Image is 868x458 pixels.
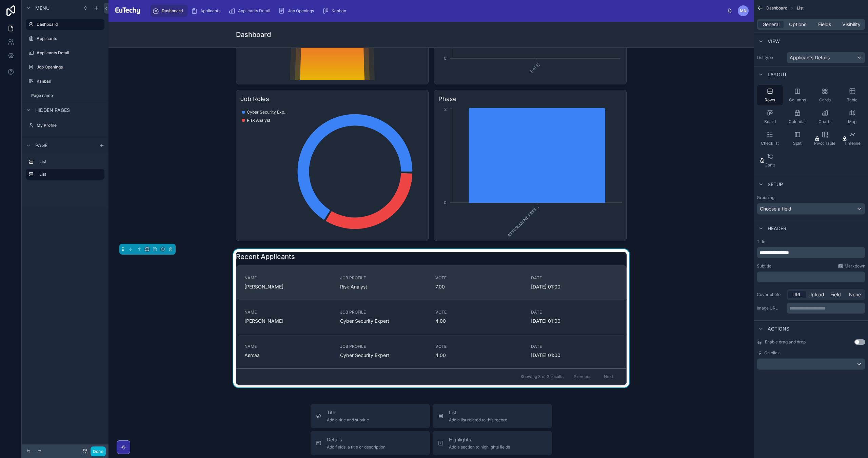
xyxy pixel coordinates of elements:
[789,97,806,103] span: Columns
[768,38,780,45] span: View
[26,90,104,101] a: Page name
[761,141,779,146] span: Checklist
[789,21,806,28] span: Options
[757,272,865,282] div: scrollable content
[35,142,47,149] span: Page
[449,409,507,416] span: List
[340,352,428,359] span: Cyber Security Expert
[819,97,831,103] span: Cards
[37,79,103,84] label: Kanban
[760,206,791,212] span: Choose a field
[844,141,861,146] span: Timeline
[848,119,856,124] span: Map
[812,107,838,127] button: Charts
[433,431,552,455] button: HighlightsAdd a section to highlights fields
[757,203,865,215] button: Choose a field
[531,318,618,324] span: [DATE] 01:00
[435,283,523,290] span: 7,00
[531,344,618,349] span: DATE
[757,85,783,105] button: Rows
[757,239,865,244] label: Title
[244,310,332,315] span: NAME
[768,71,787,78] span: Layout
[764,119,776,124] span: Board
[340,283,428,290] span: Risk Analyst
[327,436,386,443] span: Details
[757,150,783,171] button: Gantt
[320,5,351,17] a: Kanban
[766,5,787,11] span: Dashboard
[784,107,810,127] button: Calendar
[830,291,841,298] span: Field
[26,120,104,131] a: My Profile
[449,417,507,423] span: Add a list related to this record
[789,119,806,124] span: Calendar
[288,8,314,14] span: Job Openings
[236,334,626,368] a: NAMEAsmaaJOB PROFILECyber Security ExpertVOTE4,00DATE[DATE] 01:00
[812,85,838,105] button: Cards
[37,123,103,128] label: My Profile
[449,444,510,450] span: Add a section to highlights fields
[435,275,523,281] span: VOTE
[433,404,552,428] button: ListAdd a list related to this record
[768,225,786,232] span: Header
[26,19,104,30] a: Dashboard
[311,431,430,455] button: DetailsAdd fields, a title or description
[147,3,727,18] div: scrollable content
[764,350,780,356] span: On click
[818,21,831,28] span: Fields
[814,141,835,146] span: Pivot Table
[340,310,428,315] span: JOB PROFILE
[150,5,188,17] a: Dashboard
[808,291,824,298] span: Upload
[757,247,865,258] div: scrollable content
[784,128,810,149] button: Split
[757,305,784,311] label: Image URL
[787,52,865,63] button: Applicants Details
[327,444,386,450] span: Add fields, a title or description
[838,263,865,269] a: Markdown
[839,85,865,105] button: Table
[757,263,771,269] label: Subtitle
[238,8,270,14] span: Applicants Detail
[765,97,775,103] span: Rows
[757,195,774,200] label: Grouping
[531,352,618,359] span: [DATE] 01:00
[818,119,831,124] span: Charts
[39,159,102,164] label: List
[849,291,861,298] span: None
[236,266,626,300] a: NAME[PERSON_NAME]JOB PROFILERisk AnalystVOTE7,00DATE[DATE] 01:00
[790,54,830,61] span: Applicants Details
[812,128,838,149] button: Pivot Table
[37,22,100,27] label: Dashboard
[114,5,141,16] img: App logo
[35,107,70,114] span: Hidden pages
[757,55,784,60] label: List type
[244,275,332,281] span: NAME
[845,263,865,269] span: Markdown
[37,50,103,56] label: Applicants Detail
[236,300,626,334] a: NAME[PERSON_NAME]JOB PROFILECyber Security ExpertVOTE4,00DATE[DATE] 01:00
[765,162,775,168] span: Gantt
[340,275,428,281] span: JOB PROFILE
[26,47,104,58] a: Applicants Detail
[842,21,861,28] span: Visibility
[340,344,428,349] span: JOB PROFILE
[327,409,369,416] span: Title
[26,33,104,44] a: Applicants
[763,21,780,28] span: General
[236,252,295,261] h1: Recent Applicants
[435,344,523,349] span: VOTE
[768,325,789,332] span: Actions
[226,5,275,17] a: Applicants Detail
[236,30,271,39] h1: Dashboard
[435,352,523,359] span: 4,00
[91,446,106,456] button: Done
[765,339,806,345] span: Enable drag and drop
[244,344,332,349] span: NAME
[340,318,428,324] span: Cyber Security Expert
[37,36,103,41] label: Applicants
[531,275,618,281] span: DATE
[22,153,108,186] div: scrollable content
[757,107,783,127] button: Board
